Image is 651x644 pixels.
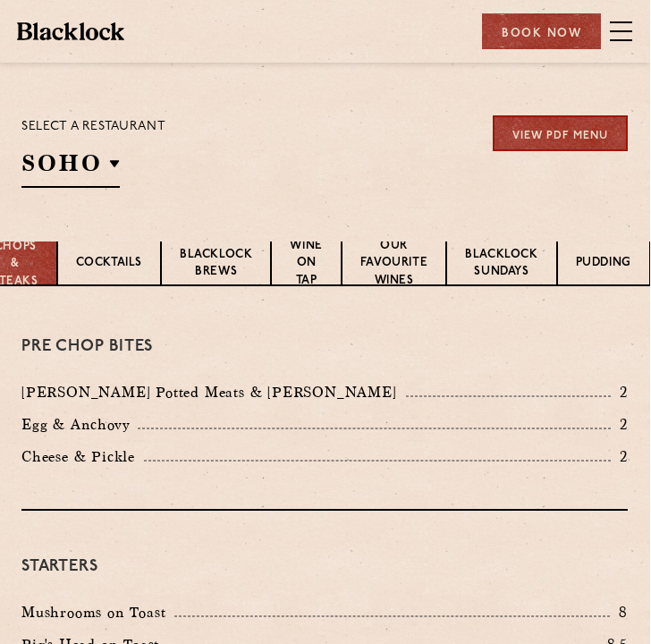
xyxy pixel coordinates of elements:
[22,148,121,188] h2: SOHO
[612,381,629,404] p: 2
[181,246,253,283] p: Blacklock Brews
[291,237,323,292] p: Wine on Tap
[611,601,629,624] p: 8
[483,13,602,49] div: Book Now
[612,413,629,436] p: 2
[18,22,125,40] img: BL_Textured_Logo-footer-cropped.svg
[612,445,629,469] p: 2
[466,246,538,283] p: Blacklock Sundays
[577,254,632,274] p: Pudding
[22,449,145,465] p: Cheese & Pickle
[22,385,407,401] p: [PERSON_NAME] Potted Meats & [PERSON_NAME]
[22,335,629,359] h3: Pre Chop Bites
[22,115,166,139] p: Select a restaurant
[22,555,629,579] h3: Starters
[22,417,139,433] p: Egg & Anchovy
[494,115,629,151] a: View PDF Menu
[361,237,428,292] p: Our favourite wines
[22,605,175,621] p: Mushrooms on Toast
[77,254,143,274] p: Cocktails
